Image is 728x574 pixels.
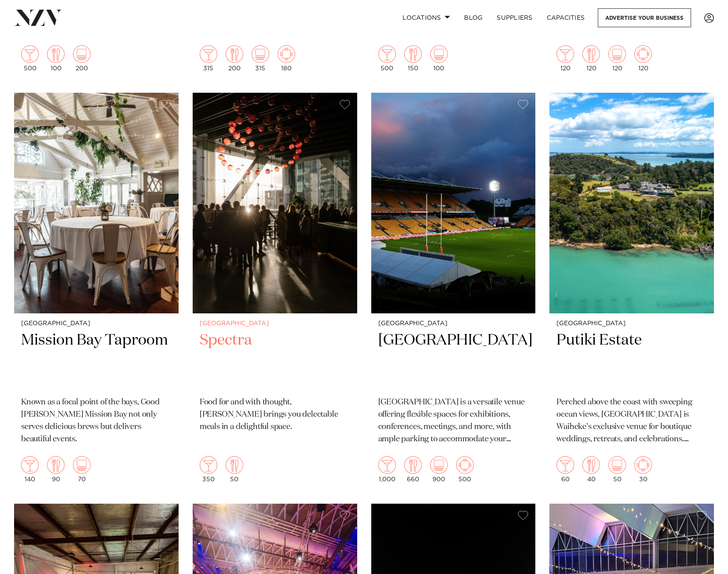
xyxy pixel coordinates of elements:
[608,45,626,63] img: theatre.png
[47,456,65,483] div: 90
[226,456,243,483] div: 50
[549,93,714,490] a: Aerial view of Putiki Estate on Waiheke Island [GEOGRAPHIC_DATA] Putiki Estate Perched above the ...
[200,456,217,483] div: 350
[226,45,243,72] div: 200
[252,45,269,63] img: theatre.png
[21,331,172,390] h2: Mission Bay Taproom
[378,396,529,446] p: [GEOGRAPHIC_DATA] is a versatile venue offering flexible spaces for exhibitions, conferences, mee...
[14,93,179,490] a: [GEOGRAPHIC_DATA] Mission Bay Taproom Known as a focal point of the bays, Good [PERSON_NAME] Miss...
[490,8,539,27] a: SUPPLIERS
[456,456,474,483] div: 500
[226,456,243,474] img: dining.png
[200,331,350,390] h2: Spectra
[226,45,243,63] img: dining.png
[378,456,396,474] img: cocktail.png
[608,456,626,474] img: theatre.png
[200,456,217,474] img: cocktail.png
[608,456,626,483] div: 50
[21,456,39,483] div: 140
[21,456,39,474] img: cocktail.png
[404,45,422,72] div: 150
[21,45,39,63] img: cocktail.png
[73,45,91,63] img: theatre.png
[21,320,172,327] small: [GEOGRAPHIC_DATA]
[378,331,529,390] h2: [GEOGRAPHIC_DATA]
[634,456,652,474] img: meeting.png
[556,320,707,327] small: [GEOGRAPHIC_DATA]
[200,45,217,63] img: cocktail.png
[582,45,600,63] img: dining.png
[582,456,600,474] img: dining.png
[73,45,91,72] div: 200
[404,456,422,474] img: dining.png
[634,456,652,483] div: 30
[378,456,396,483] div: 1,000
[278,45,295,72] div: 180
[556,456,574,474] img: cocktail.png
[371,93,536,490] a: [GEOGRAPHIC_DATA] [GEOGRAPHIC_DATA] [GEOGRAPHIC_DATA] is a versatile venue offering flexible spac...
[598,8,691,27] a: Advertise your business
[200,396,350,433] p: Food for and with thought, [PERSON_NAME] brings you delectable meals in a delightful space.
[582,456,600,483] div: 40
[378,45,396,63] img: cocktail.png
[47,45,65,72] div: 100
[21,45,39,72] div: 500
[278,45,295,63] img: meeting.png
[634,45,652,72] div: 120
[430,45,448,63] img: theatre.png
[47,456,65,474] img: dining.png
[556,456,574,483] div: 60
[608,45,626,72] div: 120
[47,45,65,63] img: dining.png
[404,456,422,483] div: 660
[549,93,714,313] img: Aerial view of Putiki Estate on Waiheke Island
[193,93,357,490] a: [GEOGRAPHIC_DATA] Spectra Food for and with thought, [PERSON_NAME] brings you delectable meals in...
[556,331,707,390] h2: Putiki Estate
[200,320,350,327] small: [GEOGRAPHIC_DATA]
[582,45,600,72] div: 120
[430,456,448,474] img: theatre.png
[378,45,396,72] div: 500
[456,456,474,474] img: meeting.png
[14,10,62,25] img: nzv-logo.png
[395,8,457,27] a: Locations
[556,45,574,63] img: cocktail.png
[457,8,490,27] a: BLOG
[73,456,91,483] div: 70
[540,8,592,27] a: Capacities
[252,45,269,72] div: 315
[556,45,574,72] div: 120
[634,45,652,63] img: meeting.png
[556,396,707,446] p: Perched above the coast with sweeping ocean views, [GEOGRAPHIC_DATA] is Waiheke’s exclusive venue...
[378,320,529,327] small: [GEOGRAPHIC_DATA]
[430,45,448,72] div: 100
[430,456,448,483] div: 900
[73,456,91,474] img: theatre.png
[404,45,422,63] img: dining.png
[21,396,172,446] p: Known as a focal point of the bays, Good [PERSON_NAME] Mission Bay not only serves delicious brew...
[200,45,217,72] div: 315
